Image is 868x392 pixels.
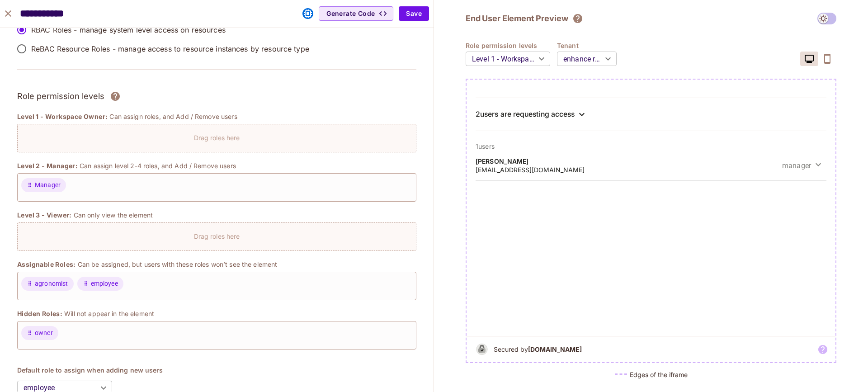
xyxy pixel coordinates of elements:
[557,41,623,50] h4: Tenant
[476,165,585,174] h5: [EMAIL_ADDRESS][DOMAIN_NAME]
[466,13,568,24] h2: End User Element Preview
[494,345,582,354] h5: Secured by
[17,90,104,103] h3: Role permission levels
[31,44,309,54] p: ReBAC Resource Roles - manage access to resource instances by resource type
[35,279,68,288] span: agronomist
[17,211,72,220] span: Level 3 - Viewer:
[110,91,121,102] svg: Assign roles to different permission levels and grant users the correct rights over each element....
[630,370,688,379] h5: Edges of the iframe
[474,341,490,358] img: b&w logo
[17,366,416,374] h4: Default role to assign when adding new users
[528,345,582,353] b: [DOMAIN_NAME]
[194,232,240,241] p: Drag roles here
[476,110,575,119] div: 2 users are requesting access
[572,13,583,24] svg: The element will only show tenant specific content. No user information will be visible across te...
[302,8,313,19] svg: This element was embedded
[399,6,429,21] button: Save
[194,133,240,142] p: Drag roles here
[109,112,237,121] p: Can assign roles, and Add / Remove users
[782,161,811,171] span: manager
[17,260,76,269] span: Assignable Roles:
[319,6,393,21] button: Generate Code
[74,211,153,219] p: Can only view the element
[35,180,61,190] span: Manager
[466,46,550,71] div: Level 1 - Workspace Owner
[476,142,826,151] p: 1 users
[35,328,53,338] span: owner
[476,157,585,165] h4: [PERSON_NAME]
[17,112,108,121] span: Level 1 - Workspace Owner:
[80,161,236,170] p: Can assign level 2-4 roles, and Add / Remove users
[78,260,278,269] p: Can be assigned, but users with these roles won’t see the element
[466,41,557,50] h4: Role permission levels
[17,161,78,170] span: Level 2 - Manager:
[91,279,118,288] span: employee
[557,46,617,71] div: enhance revolutionary e-commerce
[64,309,154,318] p: Will not appear in the element
[778,158,826,173] button: manager
[31,25,226,35] p: RBAC Roles - manage system level access on resources
[17,309,62,318] span: Hidden Roles:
